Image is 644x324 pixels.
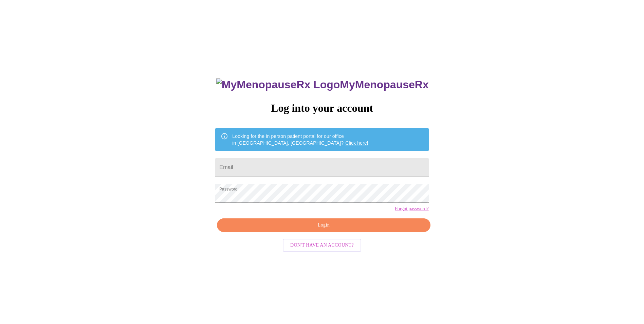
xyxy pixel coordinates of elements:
span: Don't have an account? [290,241,354,250]
button: Login [217,218,430,232]
a: Forgot password? [395,206,429,212]
span: Login [225,221,422,230]
img: MyMenopauseRx Logo [216,78,340,91]
a: Don't have an account? [281,242,363,248]
h3: Log into your account [215,102,428,114]
button: Don't have an account? [283,239,361,252]
h3: MyMenopauseRx [216,78,429,91]
div: Looking for the in person patient portal for our office in [GEOGRAPHIC_DATA], [GEOGRAPHIC_DATA]? [232,130,368,149]
a: Click here! [345,140,368,146]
